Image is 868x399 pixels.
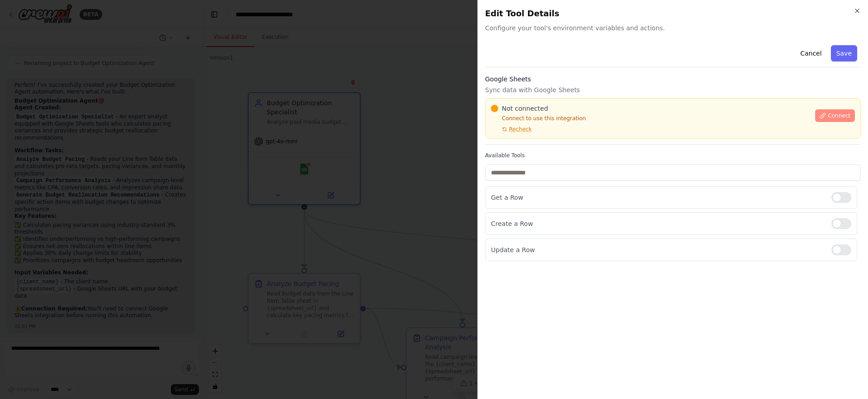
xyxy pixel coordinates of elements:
button: Recheck [491,126,532,133]
p: Get a Row [491,193,824,202]
button: Cancel [795,45,827,61]
p: Connect to use this integration [491,115,810,122]
span: Not connected [502,104,548,113]
label: Available Tools [485,152,861,159]
span: Configure your tool's environment variables and actions. [485,23,861,33]
h2: Edit Tool Details [485,7,861,20]
h3: Google Sheets [485,75,861,84]
p: Update a Row [491,245,824,254]
button: Connect [815,109,855,122]
span: Connect [828,112,850,119]
p: Sync data with Google Sheets [485,85,861,94]
span: Recheck [509,126,532,133]
button: Save [831,45,857,61]
p: Create a Row [491,219,824,228]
